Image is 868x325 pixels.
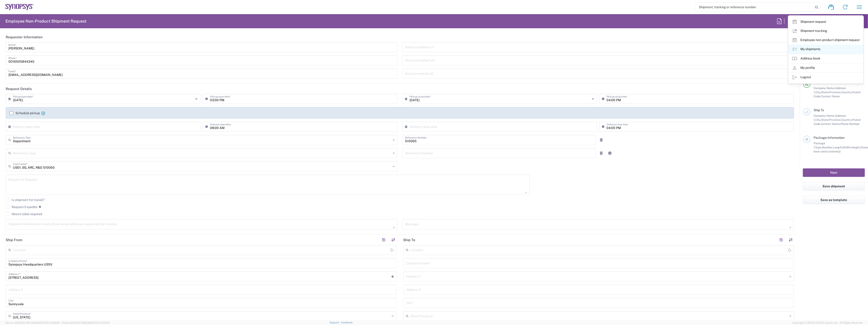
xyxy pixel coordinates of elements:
a: Shipment tracking [788,26,863,36]
button: Save shipment [803,182,865,191]
input: Shipment, tracking or reference number [695,3,813,11]
span: State/Province, [821,90,841,94]
span: Package 1: [814,142,825,149]
span: Height, [851,146,861,149]
h2: Employee Non-Product Shipment Request [5,18,87,24]
a: Add Reference [607,150,613,156]
a: Remove Reference [598,137,605,143]
span: Package Information [814,136,845,139]
span: Number, [822,146,833,149]
span: Country, [841,90,852,94]
label: Request Expedite [6,205,37,209]
span: Type, [815,146,822,149]
span: Country, [841,118,852,121]
button: Save as template [803,196,865,204]
a: Shipment request [788,17,863,26]
span: Company Name, [814,86,835,90]
a: My profile [788,63,863,72]
span: Phone Number [840,122,860,126]
a: Feedback [341,321,353,324]
a: Remove Reference [598,150,605,156]
a: My shipments [788,45,863,54]
span: Server: 2025.16.0-1ffcc23b9e2 [5,321,59,324]
span: [DATE] 12:29:29 [41,321,59,324]
a: Employee non-product shipment request [788,36,863,45]
span: [DATE] 12:25:34 [91,321,110,324]
span: Client: 2025.16.0-1592391 [61,321,110,324]
h2: Request Details [6,87,32,91]
span: State/Province, [821,118,841,121]
i: × [195,95,198,103]
button: Next [803,168,865,177]
label: Is shipment for Install? [6,198,45,202]
h2: Requester Information [6,35,43,39]
span: Ship To [814,108,824,112]
span: Contact Name, [821,122,840,126]
a: Address book [788,54,863,63]
span: Company Name, [814,114,835,117]
label: Schedule pickup [10,111,40,115]
span: Copyright © [DATE]-[DATE] Agistix Inc., All Rights Reserved [792,321,863,325]
span: City, [815,118,821,121]
span: Length, [833,146,843,149]
span: City, [815,90,821,94]
label: Return label required [6,212,42,216]
a: Support [330,321,341,324]
span: Width, [843,146,851,149]
span: Contact Name [821,95,840,98]
h2: Ship To [403,238,415,242]
a: Logout [788,73,863,82]
i: × [592,95,594,103]
h2: Ship From [6,238,22,242]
